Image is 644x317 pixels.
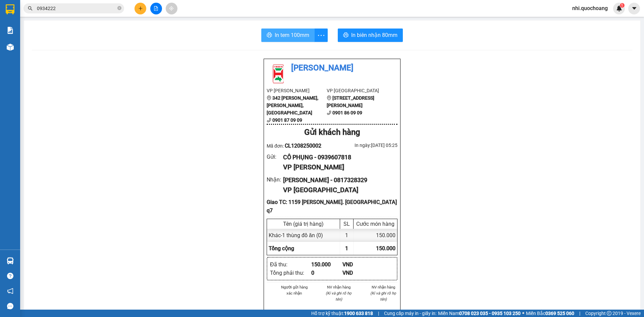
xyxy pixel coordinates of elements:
img: logo-vxr [6,4,14,14]
span: close-circle [117,6,121,10]
div: [GEOGRAPHIC_DATA] [64,6,132,21]
span: Khác - 1 thùng đồ ăn (0) [269,232,323,239]
span: 1 [621,3,623,8]
div: SL [342,221,352,227]
span: question-circle [7,273,13,279]
b: 0901 86 09 09 [332,110,362,115]
div: Tên (giá trị hàng) [269,221,338,227]
div: VND [342,269,374,277]
div: In ngày: [DATE] 05:25 [332,142,397,149]
span: close-circle [117,5,121,12]
span: printer [343,32,348,39]
span: file-add [154,6,158,11]
div: 150.000 [354,229,397,242]
span: In biên nhận 80mm [351,31,397,39]
li: VP [GEOGRAPHIC_DATA] [327,87,387,94]
span: environment [327,96,331,100]
span: nhi.quochoang [567,4,613,12]
strong: 1900 633 818 [344,311,373,316]
button: caret-down [628,3,640,14]
li: [PERSON_NAME] [267,62,397,74]
span: phone [327,110,331,115]
li: VP [PERSON_NAME] [267,87,327,94]
div: [PERSON_NAME] [6,21,59,29]
span: 150.000 [376,245,395,252]
div: Cước món hàng [355,221,395,227]
div: 1 [340,229,354,242]
span: phone [267,118,271,122]
img: icon-new-feature [616,5,622,11]
span: Cung cấp máy in - giấy in: [384,310,436,317]
span: Tổng cộng [269,245,294,252]
button: printerIn biên nhận 80mm [338,29,403,42]
div: [PERSON_NAME] [6,6,59,21]
span: In tem 100mm [275,31,309,39]
span: search [28,6,33,11]
img: warehouse-icon [7,257,14,264]
b: 0901 87 09 09 [272,117,302,123]
span: ⚪️ [522,312,524,315]
span: message [7,303,13,309]
b: 342 [PERSON_NAME], [PERSON_NAME], [GEOGRAPHIC_DATA] [267,95,318,115]
div: VP [PERSON_NAME] [283,162,392,172]
div: VND [342,260,374,269]
div: Tổng phải thu : [270,269,311,277]
div: Mã đơn: [267,142,332,150]
span: | [579,310,580,317]
span: caret-down [631,5,637,11]
span: aim [169,6,174,11]
span: environment [267,96,271,100]
img: logo.jpg [267,62,290,85]
li: NV nhận hàng [369,284,397,290]
span: copyright [607,311,611,316]
strong: 0708 023 035 - 0935 103 250 [459,311,521,316]
span: Chưa thu [63,42,88,49]
input: Tìm tên, số ĐT hoặc mã đơn [37,5,116,12]
span: notification [7,288,13,294]
div: 0 [311,269,342,277]
span: printer [267,32,272,39]
span: Miền Nam [438,310,521,317]
span: | [378,310,379,317]
button: more [314,29,328,42]
span: 1 [345,245,348,252]
div: CÔ PHỤNG - 0939607818 [283,153,392,162]
span: Hỗ trợ kỹ thuật: [311,310,373,317]
span: CL1208250002 [285,143,321,149]
li: Người gửi hàng xác nhận [280,284,309,296]
div: 150.000 [311,260,342,269]
span: Miền Bắc [526,310,574,317]
button: plus [135,3,146,14]
span: Nhận: [64,6,80,13]
img: solution-icon [7,27,14,34]
button: file-add [150,3,162,14]
span: more [315,31,327,40]
div: [PERSON_NAME] - 0817328329 [283,175,392,185]
i: (Kí và ghi rõ họ tên) [370,291,396,302]
b: [STREET_ADDRESS][PERSON_NAME] [327,95,374,108]
img: warehouse-icon [7,44,14,51]
i: (Kí và ghi rõ họ tên) [326,291,352,302]
button: printerIn tem 100mm [261,29,315,42]
sup: 1 [620,3,625,8]
div: Gửi khách hàng [267,126,397,139]
div: Gửi : [267,153,283,161]
li: NV nhận hàng [325,284,353,290]
div: Nhận : [267,175,283,184]
div: 0934222244 [64,29,132,38]
button: aim [166,3,177,14]
div: 0377206009 [6,29,59,38]
div: Đã thu : [270,260,311,269]
div: Giao TC: 1159 [PERSON_NAME]. [GEOGRAPHIC_DATA] q7 [267,198,397,215]
span: plus [138,6,143,11]
div: VP [GEOGRAPHIC_DATA] [283,185,392,195]
strong: 0369 525 060 [545,311,574,316]
span: Gửi: [6,6,16,13]
div: TÙNG ANH [64,21,132,29]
